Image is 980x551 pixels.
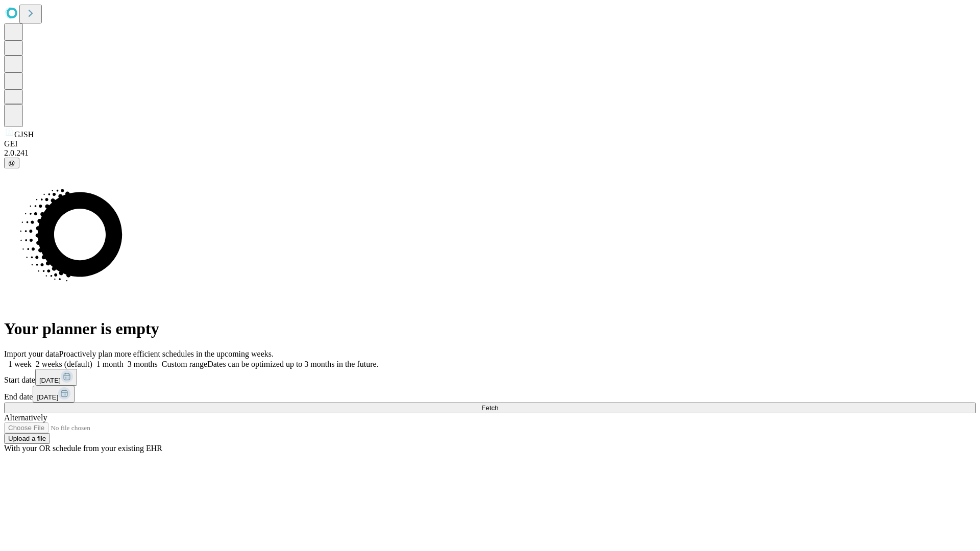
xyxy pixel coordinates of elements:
div: End date [4,386,976,403]
span: 1 week [8,360,32,368]
span: With your OR schedule from your existing EHR [4,444,162,453]
button: Fetch [4,403,976,413]
span: [DATE] [39,377,61,384]
div: GEI [4,139,976,148]
span: Dates can be optimized up to 3 months in the future. [207,360,378,368]
button: [DATE] [35,369,77,386]
span: 1 month [96,360,124,368]
span: Alternatively [4,413,47,422]
div: Start date [4,369,976,386]
div: 2.0.241 [4,148,976,158]
span: [DATE] [37,393,58,401]
button: @ [4,158,19,168]
span: Custom range [162,360,207,368]
h1: Your planner is empty [4,319,976,338]
span: GJSH [14,130,34,139]
span: 2 weeks (default) [36,360,92,368]
button: [DATE] [33,386,75,403]
span: Import your data [4,349,59,358]
span: Proactively plan more efficient schedules in the upcoming weeks. [59,349,274,358]
button: Upload a file [4,433,50,444]
span: 3 months [128,360,158,368]
span: Fetch [481,404,498,412]
span: @ [8,159,15,167]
